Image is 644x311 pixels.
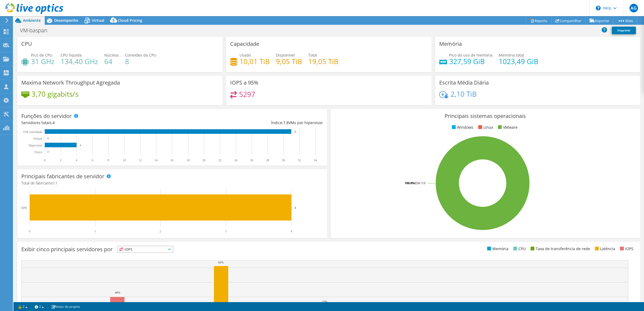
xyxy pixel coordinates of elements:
h4: 3,70 gigabits/s [32,91,78,97]
text: 26 [250,158,253,162]
tspan: ESXi 7.0 [415,181,425,185]
h4: 10,01 TiB [240,58,270,64]
text: 8 [108,158,109,162]
tspan: Físico [34,150,42,154]
text: 16 [170,158,174,162]
a: Reports [526,16,552,25]
h4: 9,05 TiB [276,58,302,64]
text: 24% [443,302,449,305]
span: Disponível [276,53,295,58]
li: IOPS [619,246,633,252]
text: 14 [154,158,158,162]
text: 34 [314,158,317,162]
li: Taxa de transferência de rede [529,246,590,252]
svg: \n [596,6,601,11]
a: Imprimir [612,27,636,34]
a: Notas do projeto [47,303,84,310]
a: Mais [613,16,637,25]
text: 27% [322,300,327,303]
li: Windows [451,124,473,130]
text: 10 [123,158,126,162]
text: 18 [186,158,190,162]
text: 4 [76,158,77,162]
span: Pico de CPU [31,53,52,58]
span: Ambiente [23,18,41,23]
h3: Memória [439,41,462,47]
text: 2 [160,229,161,233]
text: 22 [218,158,221,162]
h3: IOPS a 95% [230,80,258,86]
text: 28 [266,158,269,162]
h4: 134,40 GHz [61,58,98,64]
text: 6 [92,158,93,162]
span: AG [629,4,638,12]
li: Linux [477,124,493,130]
text: 4 [80,144,81,146]
text: 0 [47,151,49,153]
span: Usado [240,53,251,58]
span: IOPS [118,246,173,253]
text: VM convidada [23,130,42,134]
h3: CPU [21,41,32,47]
li: CPU [512,246,526,252]
li: Latência [594,246,615,252]
h3: Escrita Média Diária [439,80,489,86]
text: 4 [295,206,296,209]
h3: Maxima Network Throughput Agregada [21,80,120,86]
div: Servidores totais: [21,120,172,126]
span: 4 [53,120,55,125]
text: 24 [234,158,237,162]
text: Hipervisor [29,144,42,147]
text: 2 [60,158,61,162]
span: Desempenho [54,18,78,23]
text: 20 [202,158,206,162]
text: 31 [294,130,296,133]
h3: Principais fabricantes de servidor [21,173,104,179]
div: Índice: VMs por hipervisor [172,120,323,126]
text: 1 [94,229,96,233]
text: 32 [298,158,301,162]
span: Pico do uso de memória [449,53,493,58]
h4: 19,05 TiB [308,58,338,64]
text: 40% [115,291,120,294]
text: 0 [44,158,46,162]
text: 24% [79,302,84,305]
span: Memória total [499,53,524,58]
h3: Principais sistemas operacionais [335,113,636,119]
span: CPU líquida [61,53,82,58]
h4: 327,59 GiB [449,58,493,64]
span: Conexões da CPU [125,53,156,58]
text: 82% [218,261,224,264]
h3: Funções do servidor [21,113,72,119]
text: 12 [139,158,142,162]
h4: 2,10 TiB [451,91,477,97]
text: 30 [282,158,285,162]
h4: 1023,49 GiB [499,58,538,64]
h4: 5297 [239,91,255,97]
text: 4 [290,229,292,233]
text: Virtual [33,137,42,141]
span: Núcleos [104,53,119,58]
span: 1 [55,180,57,186]
span: Total [308,53,317,58]
text: 0 [47,137,49,140]
a: 2 [31,303,48,310]
text: HPE [21,206,27,210]
h4: 64 [104,58,119,64]
text: 3 [225,229,227,233]
a: Exportar [585,16,614,25]
h4: 8 [125,58,156,64]
li: Memória [486,246,508,252]
tspan: 100.0% [405,181,415,185]
a: 2 [15,303,31,310]
span: 7.8 [283,120,289,125]
text: 24% [200,302,206,305]
text: 0 [29,229,30,233]
h1: VM-baspan [18,27,56,33]
span: Cloud Pricing [118,18,142,23]
h4: Total de fabricantes: [21,180,323,186]
a: Compartilhar [551,16,586,25]
li: VMware [497,124,518,130]
h3: Capacidade [230,41,259,47]
h4: 31 GHz [31,58,54,64]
